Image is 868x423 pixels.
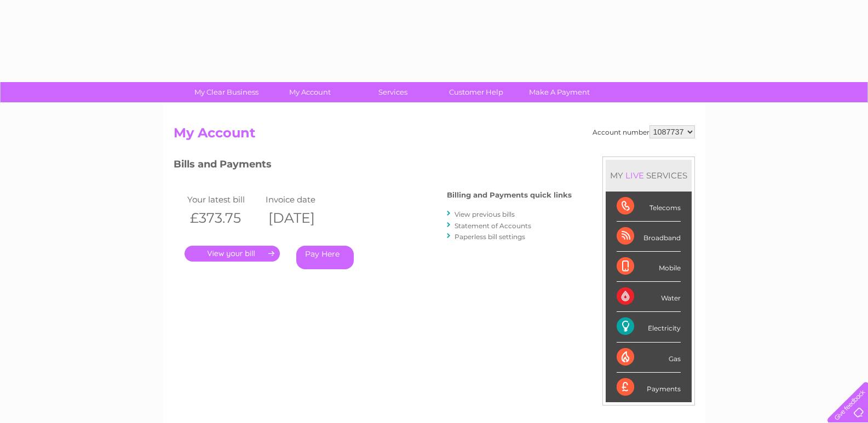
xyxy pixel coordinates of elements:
div: Broadband [617,222,681,252]
a: View previous bills [455,210,515,218]
h2: My Account [174,125,695,146]
a: . [185,246,280,262]
div: Account number [593,125,695,138]
div: Water [617,282,681,312]
a: Statement of Accounts [455,222,531,230]
a: Services [348,82,438,102]
div: MY SERVICES [606,160,692,191]
div: Electricity [617,312,681,342]
th: £373.75 [185,207,263,229]
a: Make A Payment [514,82,605,102]
td: Invoice date [263,192,342,207]
h4: Billing and Payments quick links [447,191,572,199]
th: [DATE] [263,207,342,229]
td: Your latest bill [185,192,263,207]
a: Pay Here [296,246,354,269]
a: Customer Help [431,82,521,102]
a: My Account [265,82,355,102]
div: Payments [617,373,681,402]
a: My Clear Business [181,82,272,102]
div: LIVE [623,170,646,181]
h3: Bills and Payments [174,157,572,176]
div: Mobile [617,252,681,282]
a: Paperless bill settings [455,233,525,241]
div: Telecoms [617,192,681,222]
div: Gas [617,343,681,373]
